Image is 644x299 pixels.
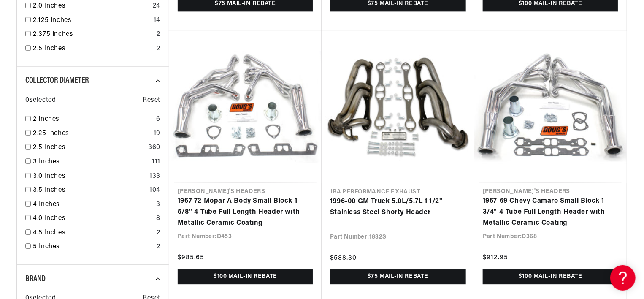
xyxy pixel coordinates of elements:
[33,199,153,210] a: 4 Inches
[154,15,160,26] div: 14
[157,29,160,40] div: 2
[33,171,146,182] a: 3.0 Inches
[33,157,149,168] a: 3 Inches
[483,196,618,228] a: 1967-69 Chevy Camaro Small Block 1 3/4" 4-Tube Full Length Header with Metallic Ceramic Coating
[143,95,160,106] span: Reset
[25,76,89,85] span: Collector Diameter
[152,157,160,168] div: 111
[156,114,160,125] div: 6
[33,185,146,196] a: 3.5 Inches
[178,196,313,228] a: 1967-72 Mopar A Body Small Block 1 5/8" 4-Tube Full Length Header with Metallic Ceramic Coating
[33,29,153,40] a: 2.375 Inches
[33,213,153,224] a: 4.0 Inches
[156,199,160,210] div: 3
[149,185,160,196] div: 104
[25,275,46,283] span: Brand
[157,43,160,54] div: 2
[33,242,153,253] a: 5 Inches
[33,15,150,26] a: 2.125 Inches
[33,1,149,12] a: 2.0 Inches
[33,128,150,139] a: 2.25 Inches
[157,228,160,239] div: 2
[154,128,160,139] div: 19
[157,242,160,253] div: 2
[148,142,160,153] div: 360
[33,228,153,239] a: 4.5 Inches
[33,43,153,54] a: 2.5 Inches
[149,171,160,182] div: 133
[33,114,153,125] a: 2 Inches
[330,196,466,218] a: 1996-00 GM Truck 5.0L/5.7L 1 1/2" Stainless Steel Shorty Header
[156,213,160,224] div: 8
[153,1,160,12] div: 24
[25,95,56,106] span: 0 selected
[33,142,145,153] a: 2.5 Inches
